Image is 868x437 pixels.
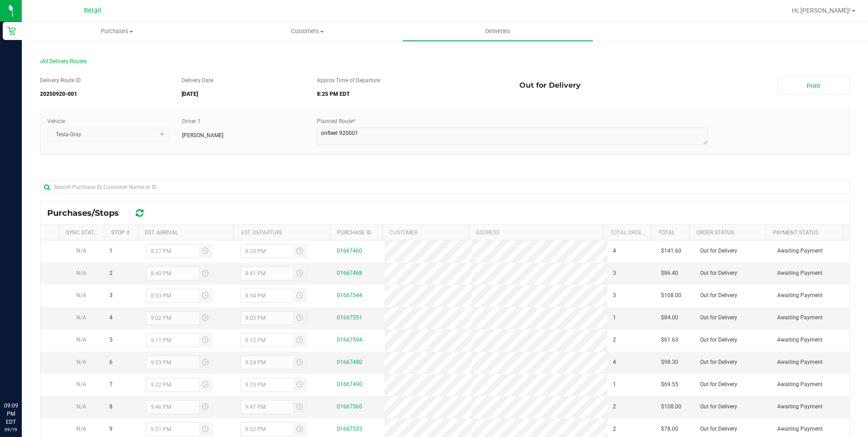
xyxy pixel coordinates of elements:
[661,313,678,322] span: $84.00
[661,402,681,411] span: $108.00
[777,269,823,278] span: Awaiting Payment
[792,7,851,14] span: Hi, [PERSON_NAME]!
[613,402,616,411] span: 2
[111,229,129,236] a: Stop #
[109,358,113,367] span: 6
[4,426,18,433] p: 09/19
[182,117,201,125] label: Driver 1
[603,225,651,240] th: Total Order Lines
[613,358,616,367] span: 4
[700,402,737,411] span: Out for Delivery
[403,22,593,41] a: Deliveries
[76,337,86,343] span: N/A
[777,380,823,389] span: Awaiting Payment
[700,358,737,367] span: Out for Delivery
[145,229,178,236] a: Est. Arrival
[109,291,113,300] span: 3
[109,402,113,411] span: 8
[661,425,678,433] span: $78.00
[337,229,371,236] a: Purchase ID
[613,313,616,322] span: 1
[76,292,86,298] span: N/A
[317,76,380,84] label: Approx Time of Departure
[382,225,469,240] th: Customer
[47,117,65,125] label: Vehicle
[40,58,87,65] span: All Delivery Routes
[337,314,362,321] a: 01667551
[76,359,86,365] span: N/A
[76,270,86,276] span: N/A
[109,247,113,255] span: 1
[473,27,523,35] span: Deliveries
[109,336,113,344] span: 5
[773,229,819,236] a: Payment Status
[700,313,737,322] span: Out for Delivery
[76,403,86,410] span: N/A
[337,381,362,387] a: 01667490
[109,425,113,433] span: 9
[661,269,678,278] span: $86.40
[777,291,823,300] span: Awaiting Payment
[337,426,362,432] a: 01667533
[337,403,362,410] a: 01667560
[661,291,681,300] span: $108.00
[519,76,581,94] span: Out for Delivery
[337,359,362,365] a: 01667480
[700,247,737,255] span: Out for Delivery
[700,291,737,300] span: Out for Delivery
[212,27,402,35] span: Customers
[66,229,101,236] a: Sync Status
[7,26,16,35] inline-svg: Retail
[613,336,616,344] span: 2
[613,269,616,278] span: 3
[337,292,362,298] a: 01667544
[84,7,101,15] span: Retail
[658,229,675,236] a: Total
[777,425,823,433] span: Awaiting Payment
[661,358,678,367] span: $98.30
[777,247,823,255] span: Awaiting Payment
[109,269,113,278] span: 2
[700,336,737,344] span: Out for Delivery
[613,247,616,255] span: 4
[469,225,603,240] th: Address
[182,91,303,97] h5: [DATE]
[777,402,823,411] span: Awaiting Payment
[777,358,823,367] span: Awaiting Payment
[47,208,128,218] span: Purchases/Stops
[613,380,616,389] span: 1
[661,336,678,344] span: $61.63
[76,426,86,432] span: N/A
[777,76,850,94] a: Print Manifest
[700,425,737,433] span: Out for Delivery
[777,313,823,322] span: Awaiting Payment
[212,22,402,41] a: Customers
[76,381,86,387] span: N/A
[182,131,223,139] span: [PERSON_NAME]
[700,269,737,278] span: Out for Delivery
[696,229,734,236] a: Order Status
[76,314,86,321] span: N/A
[4,402,18,426] p: 09:09 PM EDT
[661,247,681,255] span: $141.60
[109,380,113,389] span: 7
[40,91,77,97] strong: 20250920-001
[613,291,616,300] span: 3
[317,91,506,97] h5: 8:25 PM EDT
[337,248,362,254] a: 01667460
[109,313,113,322] span: 4
[40,180,850,194] input: Search Purchase ID, Customer Name or ID
[9,364,36,392] iframe: Resource center
[661,380,678,389] span: $69.55
[233,225,329,240] th: Est. Departure
[182,76,213,84] label: Delivery Date
[777,336,823,344] span: Awaiting Payment
[700,380,737,389] span: Out for Delivery
[22,27,212,35] span: Purchases
[22,22,212,41] a: Purchases
[317,117,355,125] label: Planned Route
[337,270,362,276] a: 01667468
[76,248,86,254] span: N/A
[40,76,81,84] label: Delivery Route ID
[613,425,616,433] span: 2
